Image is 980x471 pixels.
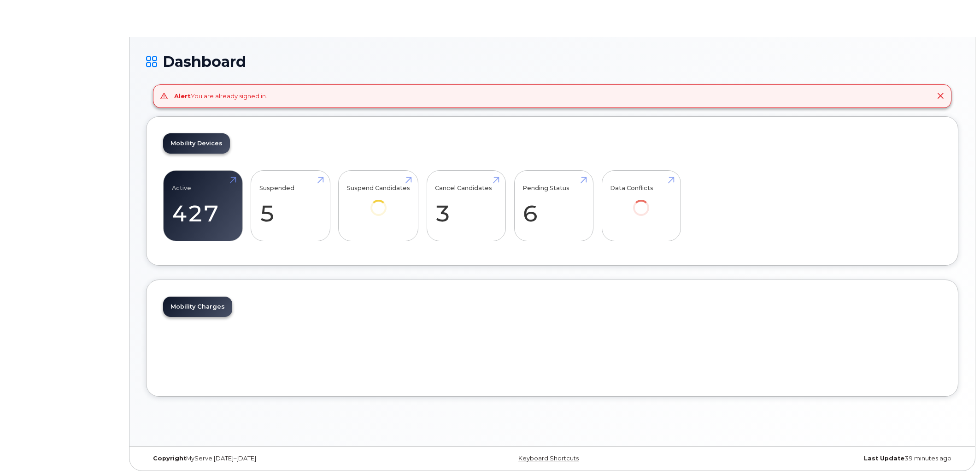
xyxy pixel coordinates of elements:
a: Data Conflicts [610,175,672,228]
div: You are already signed in. [174,92,267,101]
a: Active 427 [172,175,234,236]
a: Cancel Candidates 3 [435,175,497,236]
strong: Copyright [153,455,186,462]
strong: Alert [174,92,191,100]
a: Suspended 5 [259,175,322,236]
strong: Last Update [864,455,904,462]
a: Suspend Candidates [347,175,410,228]
a: Mobility Charges [163,297,232,317]
div: 39 minutes ago [687,455,958,462]
a: Keyboard Shortcuts [518,455,579,462]
div: MyServe [DATE]–[DATE] [146,455,417,462]
h1: Dashboard [146,54,958,70]
a: Pending Status 6 [522,175,585,236]
a: Mobility Devices [163,133,230,154]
